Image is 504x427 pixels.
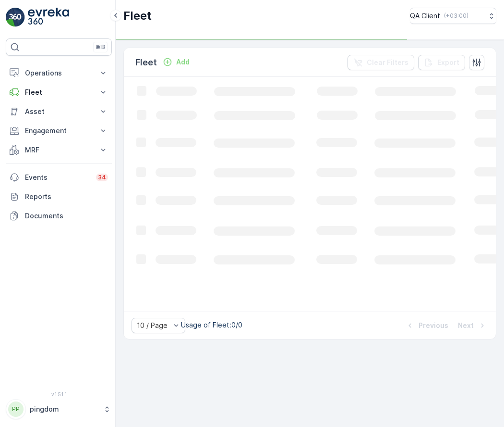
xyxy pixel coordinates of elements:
[25,88,93,97] p: Fleet
[25,126,93,136] p: Engagement
[25,192,108,201] p: Reports
[25,211,108,221] p: Documents
[410,8,496,24] button: QA Client(+03:00)
[410,11,440,21] p: QA Client
[6,168,112,187] a: Events34
[8,402,24,417] div: PP
[418,55,465,70] button: Export
[25,173,90,182] p: Events
[6,140,112,160] button: MRF
[181,320,242,330] p: Usage of Fleet : 0/0
[419,321,448,330] p: Previous
[6,102,112,121] button: Asset
[404,320,449,331] button: Previous
[6,206,112,226] a: Documents
[30,404,98,414] p: pingdom
[6,121,112,140] button: Engagement
[6,391,112,397] span: v 1.51.1
[98,174,106,181] p: 34
[25,145,93,155] p: MRF
[444,12,468,20] p: ( +03:00 )
[25,68,93,78] p: Operations
[28,8,69,27] img: logo_light-DOdMpM7g.png
[6,399,112,419] button: PPpingdom
[25,107,93,116] p: Asset
[6,187,112,206] a: Reports
[6,63,112,83] button: Operations
[135,56,157,69] p: Fleet
[6,83,112,102] button: Fleet
[367,58,408,67] p: Clear Filters
[457,320,488,331] button: Next
[159,56,193,68] button: Add
[6,8,25,27] img: logo
[437,58,459,67] p: Export
[123,8,152,24] p: Fleet
[458,321,474,330] p: Next
[96,43,105,51] p: ⌘B
[348,55,414,70] button: Clear Filters
[176,57,190,67] p: Add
